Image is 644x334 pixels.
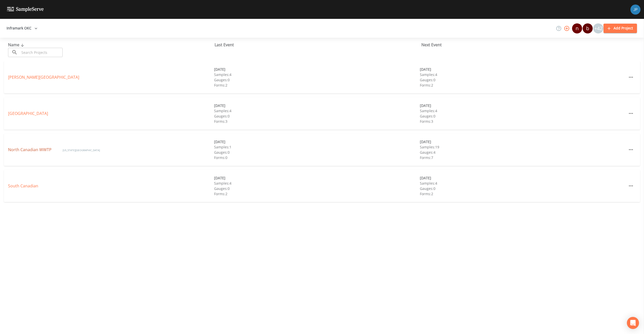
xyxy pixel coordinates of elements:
div: Forms: 2 [214,82,420,88]
div: Gauges: 0 [420,186,626,191]
div: b [583,23,593,33]
div: Samples: 4 [420,72,626,77]
div: n [572,23,582,33]
div: Samples: 19 [420,144,626,150]
div: nicholas.wilson@inframark.com [572,23,582,33]
a: North Canadian WWTP [8,147,53,152]
div: Gauges: 0 [214,113,420,119]
div: Forms: 3 [214,119,420,124]
div: Forms: 3 [420,119,626,124]
img: 41241ef155101aa6d92a04480b0d0000 [630,5,640,15]
div: [DATE] [214,175,420,181]
div: Samples: 1 [214,144,420,150]
div: [DATE] [214,103,420,108]
div: Samples: 4 [420,181,626,186]
div: Open Intercom Messenger [627,317,639,329]
div: Samples: 4 [214,72,420,77]
div: [DATE] [420,139,626,144]
div: Forms: 2 [420,82,626,88]
div: Gauges: 0 [420,77,626,82]
img: logo [7,7,44,12]
div: Gauges: 0 [214,186,420,191]
div: Samples: 4 [214,181,420,186]
div: Gauges: 4 [420,150,626,155]
span: [US_STATE][GEOGRAPHIC_DATA] [63,148,100,152]
div: Forms: 7 [420,155,626,160]
button: Inframark OKC [5,24,39,33]
button: Add Project [603,24,637,33]
div: [DATE] [214,67,420,72]
div: Next Event [421,42,628,48]
div: +42 [593,23,603,33]
a: [GEOGRAPHIC_DATA] [8,111,48,116]
div: Samples: 4 [420,108,626,113]
div: bturner@inframark.com [582,23,593,33]
div: [DATE] [420,175,626,181]
div: [DATE] [214,139,420,144]
a: [PERSON_NAME][GEOGRAPHIC_DATA] [8,74,79,80]
div: [DATE] [420,103,626,108]
div: Forms: 2 [420,191,626,196]
div: Gauges: 0 [420,113,626,119]
span: Name [8,42,25,48]
div: Gauges: 0 [214,150,420,155]
div: Last Event [215,42,421,48]
input: Search Projects [20,48,63,57]
div: Samples: 4 [214,108,420,113]
a: South Canadian [8,183,38,189]
div: Forms: 2 [214,191,420,196]
div: Forms: 0 [214,155,420,160]
div: Gauges: 0 [214,77,420,82]
div: [DATE] [420,67,626,72]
